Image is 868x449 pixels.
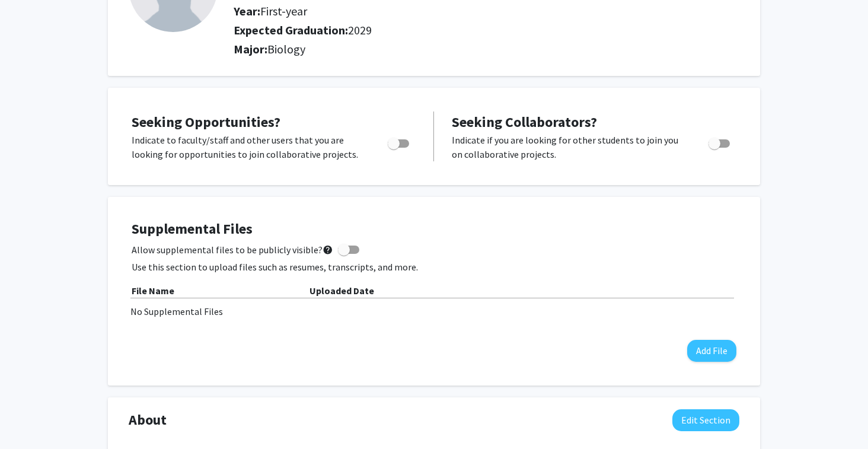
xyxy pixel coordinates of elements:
[348,23,372,37] span: 2029
[452,133,686,161] p: Indicate if you are looking for other students to join you on collaborative projects.
[132,243,333,257] span: Allow supplemental files to be publicly visible?
[383,133,416,151] div: Toggle
[234,42,739,56] h2: Major:
[704,133,736,151] div: Toggle
[9,396,50,440] iframe: Chat
[323,243,333,257] mat-icon: help
[130,304,738,319] div: No Supplemental Files
[132,260,736,274] p: Use this section to upload files such as resumes, transcripts, and more.
[132,285,174,297] b: File Name
[132,133,365,161] p: Indicate to faculty/staff and other users that you are looking for opportunities to join collabor...
[234,4,673,18] h2: Year:
[672,409,739,431] button: Edit About
[234,23,673,37] h2: Expected Graduation:
[129,409,167,431] span: About
[132,221,736,238] h4: Supplemental Files
[267,42,305,56] span: Biology
[687,340,736,362] button: Add File
[309,285,374,297] b: Uploaded Date
[452,113,597,131] span: Seeking Collaborators?
[132,113,280,131] span: Seeking Opportunities?
[260,4,307,18] span: First-year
